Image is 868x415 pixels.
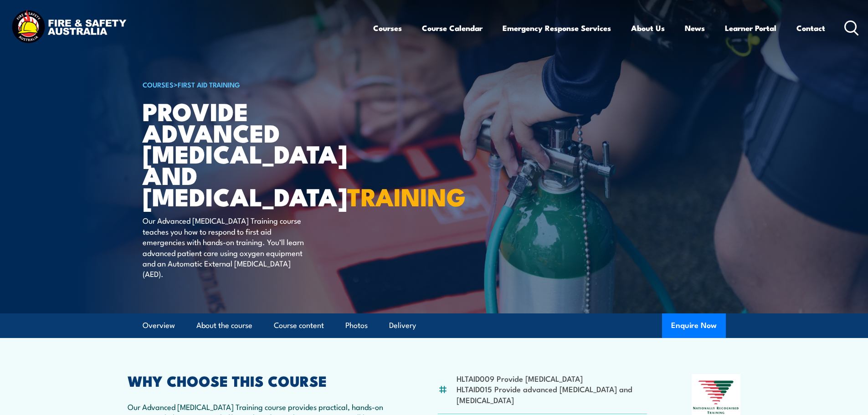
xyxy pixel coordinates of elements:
[274,313,324,338] a: Course content
[631,16,665,40] a: About Us
[503,16,611,40] a: Emergency Response Services
[128,374,394,387] h2: WHY CHOOSE THIS COURSE
[347,177,466,215] strong: TRAINING
[373,16,402,40] a: Courses
[725,16,776,40] a: Learner Portal
[196,313,252,338] a: About the course
[457,373,647,384] li: HLTAID009 Provide [MEDICAL_DATA]
[457,384,647,405] li: HLTAID015 Provide advanced [MEDICAL_DATA] and [MEDICAL_DATA]
[422,16,483,40] a: Course Calendar
[143,100,368,207] h1: Provide Advanced [MEDICAL_DATA] and [MEDICAL_DATA]
[685,16,705,40] a: News
[389,313,416,338] a: Delivery
[143,313,175,338] a: Overview
[143,79,368,90] h6: >
[662,313,726,338] button: Enquire Now
[345,313,368,338] a: Photos
[796,16,825,40] a: Contact
[178,79,240,89] a: First Aid Training
[143,215,309,279] p: Our Advanced [MEDICAL_DATA] Training course teaches you how to respond to first aid emergencies w...
[143,79,174,89] a: COURSES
